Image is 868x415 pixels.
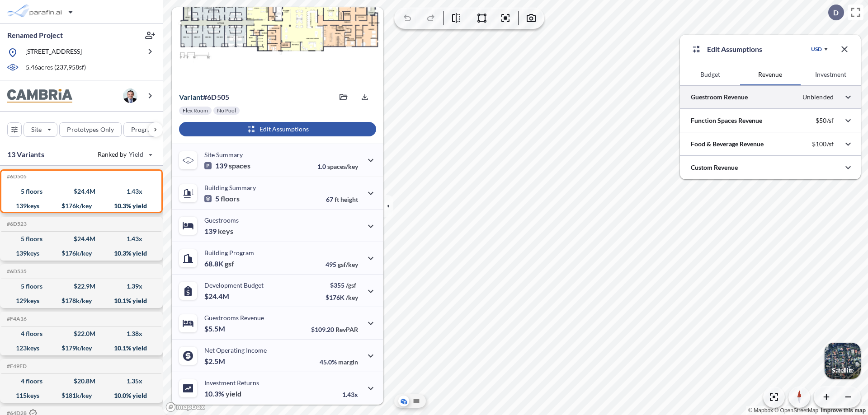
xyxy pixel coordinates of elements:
p: 1.43x [342,391,358,398]
button: Prototypes Only [59,122,122,137]
button: Revenue [740,64,800,85]
p: Satellite [832,367,854,374]
p: Custom Revenue [691,163,738,172]
h5: Click to copy the code [5,221,27,227]
span: /gsf [346,281,356,289]
p: Prototypes Only [67,125,114,134]
h5: Click to copy the code [5,173,27,180]
p: $50/sf [816,117,834,125]
p: Program [131,125,156,134]
p: Guestrooms Revenue [204,314,264,322]
button: Site Plan [411,396,422,406]
p: Guestrooms [204,216,239,224]
span: RevPAR [335,326,358,333]
span: gsf [225,259,234,268]
button: Budget [680,64,740,85]
p: 495 [325,261,358,268]
div: USD [811,46,822,53]
span: floors [221,194,240,203]
span: height [340,196,358,203]
a: Mapbox [748,407,773,414]
p: $24.4M [204,292,231,301]
p: 5.46 acres ( 237,958 sf) [26,63,86,73]
h5: Click to copy the code [5,268,27,275]
h5: Click to copy the code [5,363,27,369]
p: Net Operating Income [204,346,267,354]
p: Flex Room [183,107,208,114]
p: 5 [204,194,240,203]
p: $109.20 [311,326,358,333]
p: 68.8K [204,259,234,268]
p: Food & Beverage Revenue [691,140,764,149]
span: Yield [129,150,144,159]
span: /key [346,294,358,301]
p: 67 [326,196,358,203]
img: Switcher Image [825,343,861,379]
p: Renamed Project [7,30,63,40]
p: 13 Variants [7,149,44,160]
button: Site [24,122,57,137]
p: No Pool [217,107,236,114]
img: BrandImage [7,89,72,103]
p: $100/sf [812,140,834,148]
span: keys [218,227,233,236]
button: Program [123,122,172,137]
p: Function Spaces Revenue [691,116,762,125]
p: 45.0% [320,358,358,366]
button: Investment [801,64,861,85]
p: $355 [325,281,358,289]
p: $176K [325,294,358,301]
p: Site Summary [204,151,243,159]
button: Ranked by Yield [90,147,158,162]
a: Mapbox homepage [165,402,205,412]
button: Aerial View [398,396,409,406]
p: D [833,9,839,17]
p: # 6d505 [179,93,229,102]
span: spaces/key [327,163,358,170]
p: $5.5M [204,324,226,333]
p: 139 [204,161,250,170]
span: spaces [229,161,250,170]
span: yield [226,389,241,398]
p: 139 [204,227,233,236]
a: Improve this map [821,407,866,414]
p: Building Program [204,249,254,256]
button: Switcher ImageSatellite [825,343,861,379]
p: Site [31,125,42,134]
p: Investment Returns [204,379,259,387]
p: 10.3% [204,389,241,398]
button: Edit Assumptions [179,122,376,136]
h5: Click to copy the code [5,316,27,322]
p: Building Summary [204,184,256,191]
p: Edit Assumptions [707,44,762,55]
span: margin [338,358,358,366]
p: 1.0 [317,163,358,170]
p: Development Budget [204,281,264,289]
img: user logo [123,89,137,103]
a: OpenStreetMap [774,407,818,414]
span: Variant [179,93,203,101]
p: [STREET_ADDRESS] [25,47,82,58]
span: gsf/key [338,261,358,268]
span: ft [335,196,339,203]
p: $2.5M [204,357,226,366]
